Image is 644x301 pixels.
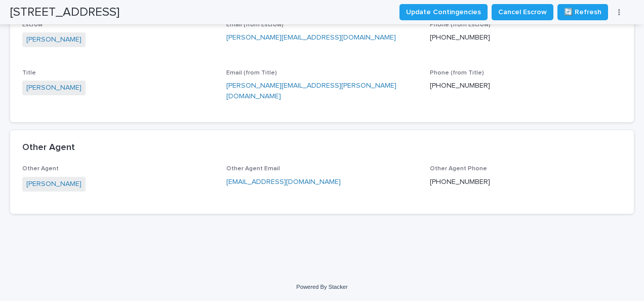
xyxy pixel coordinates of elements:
a: [EMAIL_ADDRESS][DOMAIN_NAME] [226,178,341,185]
button: 🔄 Refresh [557,4,608,20]
p: [PHONE_NUMBER] [430,177,622,187]
a: [PERSON_NAME] [26,34,82,45]
span: Update Contingencies [406,7,481,17]
h2: [STREET_ADDRESS] [10,5,119,20]
a: [PERSON_NAME][EMAIL_ADDRESS][PERSON_NAME][DOMAIN_NAME] [226,82,396,100]
a: [PERSON_NAME][EMAIL_ADDRESS][DOMAIN_NAME] [226,34,396,41]
button: Cancel Escrow [492,4,553,20]
span: Phone (from Title) [430,70,484,76]
a: Powered By Stacker [296,284,347,290]
a: [PERSON_NAME] [26,179,82,190]
h2: Other Agent [22,142,75,154]
span: Escrow [22,22,43,28]
a: [PERSON_NAME] [26,83,82,93]
span: Cancel Escrow [498,7,547,17]
span: Other Agent [22,166,59,172]
span: Email (from Escrow) [226,22,284,28]
span: Other Agent Phone [430,166,487,172]
p: [PHONE_NUMBER] [430,81,622,91]
span: Email (from Title) [226,70,277,76]
span: Other Agent Email [226,166,280,172]
span: Title [22,70,36,76]
p: [PHONE_NUMBER] [430,32,622,43]
span: Phone (from Escrow) [430,22,491,28]
span: 🔄 Refresh [564,7,601,17]
button: Update Contingencies [399,4,488,20]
